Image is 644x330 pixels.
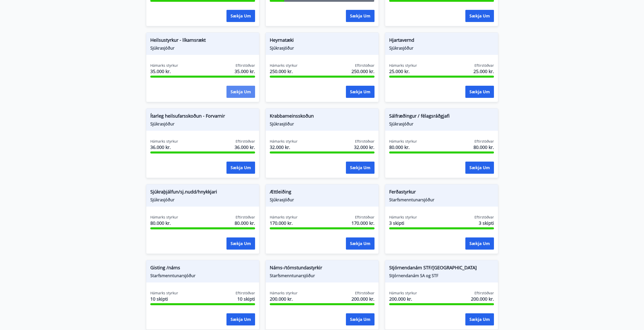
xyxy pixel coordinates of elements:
[270,188,375,197] span: Ættleiðing
[150,215,178,220] span: Hámarks styrkur
[355,139,375,144] span: Eftirstöðvar
[389,197,494,203] span: Starfsmenntunarsjóður
[236,291,255,296] span: Eftirstöðvar
[389,144,417,150] span: 80.000 kr.
[389,215,417,220] span: Hámarks styrkur
[389,121,494,127] span: Sjúkrasjóður
[473,144,494,150] span: 80.000 kr.
[346,162,375,174] button: Sækja um
[270,220,298,226] span: 170.000 kr.
[150,144,178,150] span: 36.000 kr.
[236,139,255,144] span: Eftirstöðvar
[354,144,375,150] span: 32.000 kr.
[150,188,255,197] span: Sjúkraþjálfun/sj.nudd/hnykkjari
[270,273,375,278] span: Starfsmenntunarsjóður
[465,162,494,174] button: Sækja um
[150,37,255,45] span: Heilsustyrkur - líkamsrækt
[270,296,298,302] span: 200.000 kr.
[226,86,255,98] button: Sækja um
[150,68,178,75] span: 35.000 kr.
[270,197,375,203] span: Sjúkrasjóður
[346,10,375,22] button: Sækja um
[474,215,494,220] span: Eftirstöðvar
[389,139,417,144] span: Hámarks styrkur
[389,188,494,197] span: Ferðastyrkur
[473,68,494,75] span: 25.000 kr.
[346,86,375,98] button: Sækja um
[270,63,298,68] span: Hámarks styrkur
[150,264,255,273] span: Gisting /náms
[355,215,375,220] span: Eftirstöðvar
[346,237,375,250] button: Sækja um
[236,215,255,220] span: Eftirstöðvar
[150,197,255,203] span: Sjúkrasjóður
[351,220,375,226] span: 170.000 kr.
[270,291,298,296] span: Hámarks styrkur
[150,220,178,226] span: 80.000 kr.
[389,291,417,296] span: Hámarks styrkur
[474,139,494,144] span: Eftirstöðvar
[150,139,178,144] span: Hámarks styrkur
[389,264,494,273] span: Stjórnendanám STF/[GEOGRAPHIC_DATA]
[465,10,494,22] button: Sækja um
[270,121,375,127] span: Sjúkrasjóður
[150,45,255,51] span: Sjúkrasjóður
[479,220,494,226] span: 3 skipti
[226,10,255,22] button: Sækja um
[270,139,298,144] span: Hámarks styrkur
[270,45,375,51] span: Sjúkrasjóður
[150,273,255,278] span: Starfsmenntunarsjóður
[389,68,417,75] span: 25.000 kr.
[474,291,494,296] span: Eftirstöðvar
[150,63,178,68] span: Hámarks styrkur
[235,220,255,226] span: 80.000 kr.
[351,68,375,75] span: 250.000 kr.
[270,144,298,150] span: 32.000 kr.
[270,68,298,75] span: 250.000 kr.
[150,121,255,127] span: Sjúkrasjóður
[471,296,494,302] span: 200.000 kr.
[389,273,494,278] span: Stjórnendanám SA og STF
[465,313,494,325] button: Sækja um
[270,215,298,220] span: Hámarks styrkur
[270,37,375,45] span: Heyrnatæki
[465,237,494,250] button: Sækja um
[355,63,375,68] span: Eftirstöðvar
[389,220,417,226] span: 3 skipti
[237,296,255,302] span: 10 skipti
[235,68,255,75] span: 35.000 kr.
[389,37,494,45] span: Hjartavernd
[150,296,178,302] span: 10 skipti
[389,63,417,68] span: Hámarks styrkur
[355,291,375,296] span: Eftirstöðvar
[226,237,255,250] button: Sækja um
[236,63,255,68] span: Eftirstöðvar
[270,113,375,121] span: Krabbameinsskoðun
[346,313,375,325] button: Sækja um
[226,313,255,325] button: Sækja um
[150,291,178,296] span: Hámarks styrkur
[389,113,494,121] span: Sálfræðingur / félagsráðgjafi
[235,144,255,150] span: 36.000 kr.
[270,264,375,273] span: Náms-/tómstundastyrkir
[150,113,255,121] span: Ítarleg heilsufarsskoðun - Forvarnir
[389,45,494,51] span: Sjúkrasjóður
[226,162,255,174] button: Sækja um
[351,296,375,302] span: 200.000 kr.
[465,86,494,98] button: Sækja um
[389,296,417,302] span: 200.000 kr.
[474,63,494,68] span: Eftirstöðvar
